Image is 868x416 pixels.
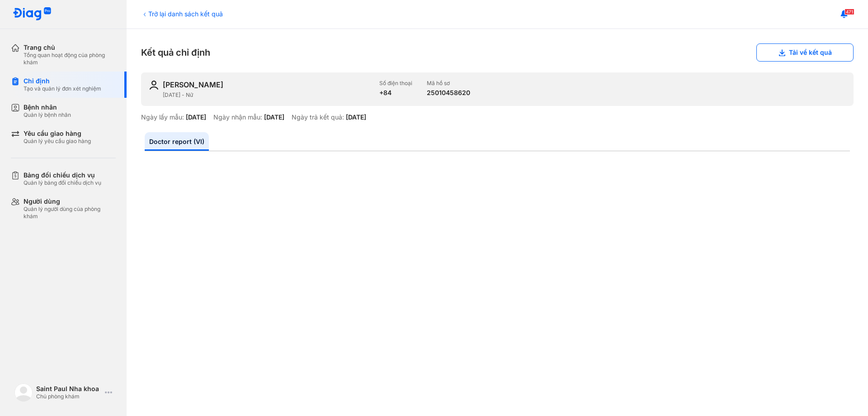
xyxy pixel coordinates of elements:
[24,103,71,111] div: Bệnh nhân
[379,80,412,87] div: Số điện thoại
[379,89,412,97] div: +84
[186,113,206,121] div: [DATE]
[24,52,116,66] div: Tổng quan hoạt động của phòng khám
[844,9,854,15] span: 471
[141,113,184,121] div: Ngày lấy mẫu:
[24,111,71,119] div: Quản lý bệnh nhân
[163,80,223,90] div: [PERSON_NAME]
[24,171,101,179] div: Bảng đối chiếu dịch vụ
[141,9,223,19] div: Trở lại danh sách kết quả
[24,197,116,206] div: Người dùng
[24,43,116,52] div: Trang chủ
[141,43,854,62] div: Kết quả chỉ định
[427,89,470,97] div: 25010458620
[264,113,284,121] div: [DATE]
[24,206,116,220] div: Quản lý người dùng của phòng khám
[36,393,101,400] div: Chủ phòng khám
[346,113,366,121] div: [DATE]
[24,129,91,138] div: Yêu cầu giao hàng
[145,132,209,151] a: Doctor report (VI)
[292,113,344,121] div: Ngày trả kết quả:
[427,80,470,87] div: Mã hồ sơ
[213,113,262,121] div: Ngày nhận mẫu:
[163,91,372,99] div: [DATE] - Nữ
[36,385,101,393] div: Saint Paul Nha khoa
[24,138,91,145] div: Quản lý yêu cầu giao hàng
[756,43,854,62] button: Tải về kết quả
[14,383,33,402] img: logo
[24,179,101,186] div: Quản lý bảng đối chiếu dịch vụ
[24,77,101,85] div: Chỉ định
[24,85,101,92] div: Tạo và quản lý đơn xét nghiệm
[13,7,52,21] img: logo
[148,80,159,91] img: user-icon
